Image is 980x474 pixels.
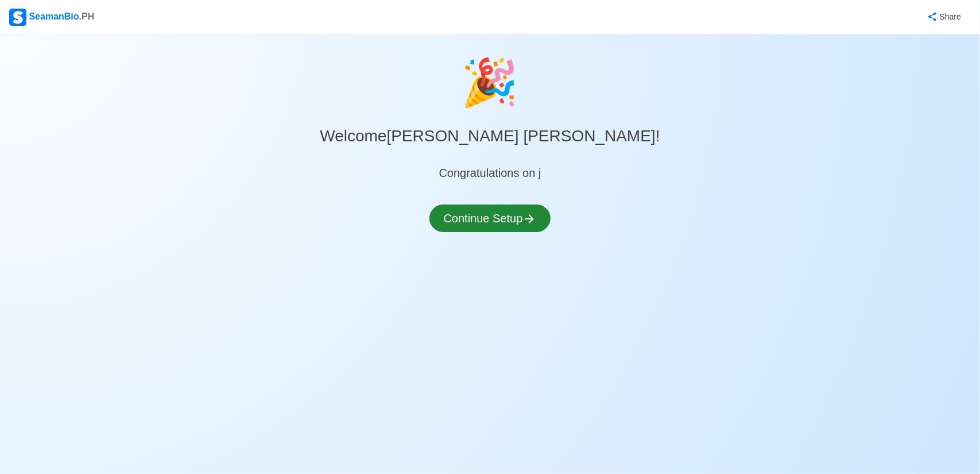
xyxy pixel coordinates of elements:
button: Continue Setup [429,205,551,232]
img: Logo [9,9,26,26]
div: celebrate [462,48,519,117]
span: .PH [79,11,95,21]
h3: Welcome [PERSON_NAME] [PERSON_NAME] ! [320,117,660,146]
div: Congratulations on j [439,164,541,182]
div: SeamanBio [9,9,94,26]
button: Share [916,6,971,28]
